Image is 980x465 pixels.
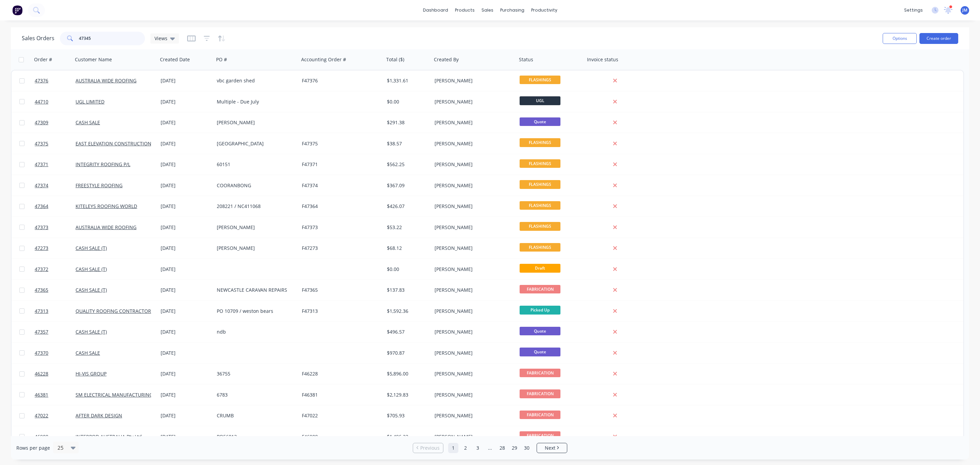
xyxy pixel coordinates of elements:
h1: Sales Orders [22,35,54,42]
div: 36755 [217,370,292,377]
span: 47376 [35,77,48,84]
a: EAST ELEVATION CONSTRUCTION [76,140,151,147]
a: 47373 [35,217,76,238]
div: $5,896.00 [387,370,427,377]
a: 47375 [35,133,76,154]
div: [DATE] [161,328,211,335]
div: [DATE] [161,140,211,147]
span: Rows per page [16,445,50,451]
div: NEWCASTLE CARAVAN REPAIRS [217,287,292,293]
div: [PERSON_NAME] [435,433,510,440]
a: 47372 [35,259,76,279]
div: $705.93 [387,412,427,419]
span: 46381 [35,391,48,398]
div: [DATE] [161,245,211,252]
a: CASH SALE [76,119,100,126]
div: [DATE] [161,203,211,210]
div: PO # [216,56,227,63]
span: Quote [520,117,560,126]
span: FABRICATION [520,389,560,398]
div: [PERSON_NAME] [435,412,510,419]
div: [PERSON_NAME] [435,98,510,105]
span: Quote [520,327,560,335]
span: 46908 [35,433,48,440]
a: Page 3 [473,443,483,453]
div: COORANBONG [217,182,292,189]
div: Accounting Order # [301,56,346,63]
div: [GEOGRAPHIC_DATA] [217,140,292,147]
div: F47373 [302,224,377,231]
div: F47313 [302,308,377,315]
a: AUSTRALIA WIDE ROOFING [76,77,136,84]
span: 47371 [35,161,48,168]
span: 47022 [35,412,48,419]
a: Page 28 [497,443,507,453]
span: Quote [520,348,560,356]
span: Next [545,445,555,451]
span: 47370 [35,350,48,356]
span: JM [962,7,967,13]
a: 47273 [35,238,76,258]
div: $291.38 [387,119,427,126]
a: 47357 [35,322,76,342]
a: 46908 [35,427,76,447]
a: 46228 [35,364,76,384]
span: 47375 [35,140,48,147]
div: [PERSON_NAME] [435,308,510,315]
span: 44710 [35,98,48,105]
div: [DATE] [161,266,211,273]
div: F46908 [302,433,377,440]
span: 47364 [35,203,48,210]
div: productivity [528,5,561,15]
span: FLASHINGS [520,243,560,252]
span: 47273 [35,245,48,252]
div: 208221 / NC411068 [217,203,292,210]
div: [PERSON_NAME] [435,140,510,147]
a: Previous page [413,445,443,451]
span: FABRICATION [520,431,560,440]
div: $1,592.36 [387,308,427,315]
span: Picked Up [520,306,560,314]
img: Factory [12,5,22,15]
span: FABRICATION [520,369,560,377]
div: Status [519,56,533,63]
div: purchasing [497,5,528,15]
div: products [452,5,478,15]
span: FLASHINGS [520,138,560,147]
a: CASH SALE (T) [76,328,107,335]
a: AFTER DARK DESIGN [76,412,122,419]
div: F47365 [302,287,377,293]
div: 60151 [217,161,292,168]
div: Customer Name [75,56,112,63]
div: $2,129.83 [387,391,427,398]
div: $38.57 [387,140,427,147]
div: [DATE] [161,98,211,105]
div: [DATE] [161,350,211,356]
div: Invoice status [587,56,618,63]
div: sales [478,5,497,15]
div: [DATE] [161,308,211,315]
a: Jump forward [485,443,495,453]
a: INTERPOD AUSTRALIA Pty Ltd [76,433,142,440]
div: $0.00 [387,266,427,273]
div: F47374 [302,182,377,189]
span: Previous [420,445,440,451]
a: 47365 [35,280,76,300]
div: CRUMB [217,412,292,419]
div: Total ($) [386,56,404,63]
button: Create order [919,33,958,44]
div: [DATE] [161,412,211,419]
a: Page 30 [522,443,532,453]
a: QUALITY ROOFING CONTRACTORS [76,308,154,314]
a: CASH SALE (T) [76,245,107,251]
div: PO56013 [217,433,292,440]
div: [PERSON_NAME] [435,161,510,168]
span: 47309 [35,119,48,126]
div: F47376 [302,77,377,84]
span: 46228 [35,370,48,377]
div: F47022 [302,412,377,419]
div: [PERSON_NAME] [435,245,510,252]
a: 47374 [35,175,76,196]
div: $53.22 [387,224,427,231]
div: $0.00 [387,98,427,105]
